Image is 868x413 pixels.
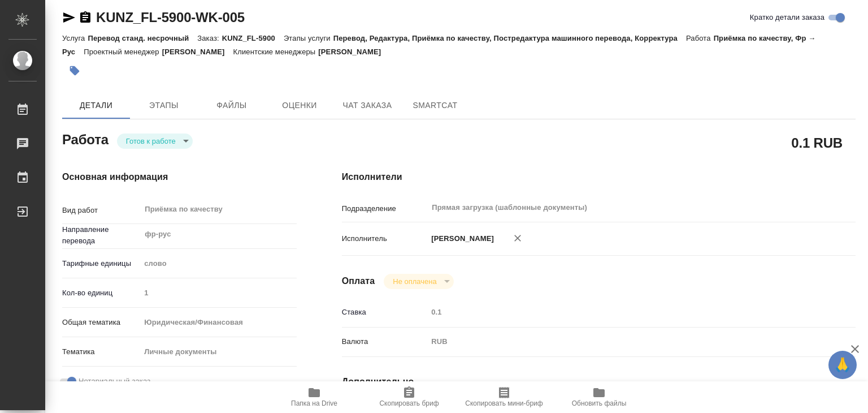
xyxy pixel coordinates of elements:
div: Юридическая/Финансовая [140,313,296,332]
p: Перевод станд. несрочный [88,34,197,42]
button: Добавить тэг [62,58,87,83]
p: Тематика [62,346,140,358]
p: [PERSON_NAME] [162,48,233,56]
button: Не оплачена [389,277,440,286]
button: Готов к работе [123,136,179,146]
span: Детали [69,98,123,113]
span: SmartCat [408,98,462,113]
div: Личные документы [140,342,296,362]
input: Пустое поле [427,304,813,320]
p: KUNZ_FL-5900 [222,34,284,42]
p: Заказ: [197,34,222,42]
span: Этапы [137,98,191,113]
span: Чат заказа [340,98,394,113]
button: Скопировать ссылку для ЯМессенджера [62,11,76,24]
button: Удалить исполнителя [505,226,530,251]
span: Папка на Drive [291,399,337,407]
p: Тарифные единицы [62,258,140,269]
span: Файлы [205,98,259,113]
p: Ставка [342,307,428,318]
p: [PERSON_NAME] [318,48,389,56]
button: Скопировать бриф [362,381,457,413]
button: Папка на Drive [267,381,362,413]
p: Направление перевода [62,224,140,247]
input: Пустое поле [140,285,296,301]
span: Скопировать бриф [379,399,439,407]
div: RUB [427,332,813,351]
h2: 0.1 RUB [791,133,843,152]
p: Валюта [342,336,428,347]
h2: Работа [62,128,108,149]
a: KUNZ_FL-5900-WK-005 [96,10,245,25]
div: Готов к работе [117,134,193,149]
div: Готов к работе [384,274,453,289]
button: Обновить файлы [552,381,646,413]
p: Услуга [62,34,88,42]
p: Этапы услуги [284,34,333,42]
button: 🙏 [828,351,857,379]
span: Кратко детали заказа [750,12,824,23]
h4: Оплата [342,274,375,288]
p: Подразделение [342,203,428,214]
p: Вид работ [62,205,140,216]
p: Исполнитель [342,233,428,244]
span: 🙏 [833,353,852,377]
button: Скопировать мини-бриф [457,381,552,413]
h4: Дополнительно [342,375,856,389]
div: слово [140,254,296,273]
button: Скопировать ссылку [79,11,92,24]
span: Оценки [272,98,327,113]
p: Кол-во единиц [62,287,140,299]
span: Обновить файлы [572,399,627,407]
p: Проектный менеджер [84,48,162,56]
span: Скопировать мини-бриф [465,399,542,407]
p: Работа [686,34,714,42]
p: Клиентские менеджеры [233,48,319,56]
span: Нотариальный заказ [79,376,150,387]
p: [PERSON_NAME] [427,233,494,244]
h4: Основная информация [62,170,297,184]
p: Общая тематика [62,317,140,328]
h4: Исполнители [342,170,856,184]
p: Перевод, Редактура, Приёмка по качеству, Постредактура машинного перевода, Корректура [333,34,686,42]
